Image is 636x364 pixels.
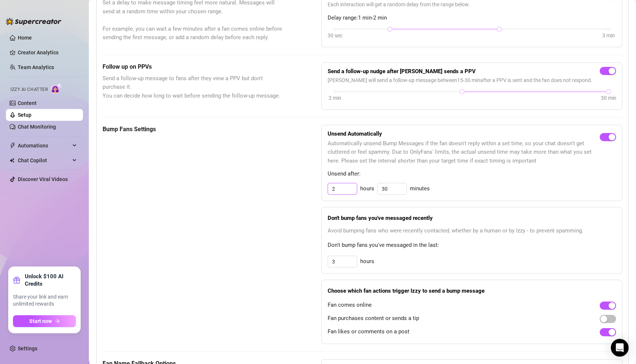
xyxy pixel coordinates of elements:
h5: Bump Fans Settings [103,125,284,134]
strong: Unlock $100 AI Credits [25,273,76,288]
span: Unsend after: [328,170,616,178]
div: 2 min [329,94,341,102]
span: Automations [18,140,70,152]
img: Chat Copilot [10,158,14,163]
a: Discover Viral Videos [18,176,68,182]
span: Avoid bumping fans who were recently contacted, whether by a human or by Izzy - to prevent spamming. [328,227,616,235]
button: Start nowarrow-right [13,315,76,327]
span: Don't bump fans you've messaged in the last: [328,241,616,250]
span: Automatically unsend Bump Messages if the fan doesn't reply within a set time, so your chat doesn... [328,139,600,166]
span: Each interaction will get a random delay from the range below. [328,0,616,8]
span: arrow-right [55,319,60,324]
span: hours [360,184,374,193]
strong: Choose which fan actions trigger Izzy to send a bump message [328,288,485,294]
a: Settings [18,346,37,351]
span: minutes [410,184,430,193]
span: Fan comes online [328,301,372,310]
span: Chat Copilot [18,154,70,166]
span: gift [13,276,20,284]
div: Open Intercom Messenger [611,339,629,357]
span: Fan likes or comments on a post [328,327,409,336]
span: Izzy AI Chatter [10,86,48,93]
strong: Unsend Automatically [328,130,382,137]
span: thunderbolt [10,143,16,149]
img: logo-BBDzfeDw.svg [6,18,61,25]
div: 30 sec [328,31,342,40]
a: Team Analytics [18,64,54,70]
span: hours [360,257,374,266]
span: Share your link and earn unlimited rewards [13,293,76,308]
strong: Don't bump fans you've messaged recently [328,215,433,221]
span: Delay range: 1 min - 2 min [328,14,616,23]
a: Chat Monitoring [18,124,56,130]
a: Setup [18,112,31,118]
a: Home [18,35,32,41]
span: Send a follow-up message to fans after they view a PPV but don't purchase it. You can decide how ... [103,74,284,101]
a: Content [18,100,37,106]
span: Fan purchases content or sends a tip [328,314,419,323]
div: 30 min [601,94,616,102]
span: Start now [29,318,52,324]
h5: Follow up on PPVs [103,62,284,71]
a: Creator Analytics [18,47,77,58]
strong: Send a follow-up nudge after [PERSON_NAME] sends a PPV [328,68,476,75]
img: AI Chatter [51,83,62,94]
span: [PERSON_NAME] will send a follow-up message between 15 - 30 min after a PPV is sent and the fan d... [328,76,616,84]
div: 3 min [602,31,615,40]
